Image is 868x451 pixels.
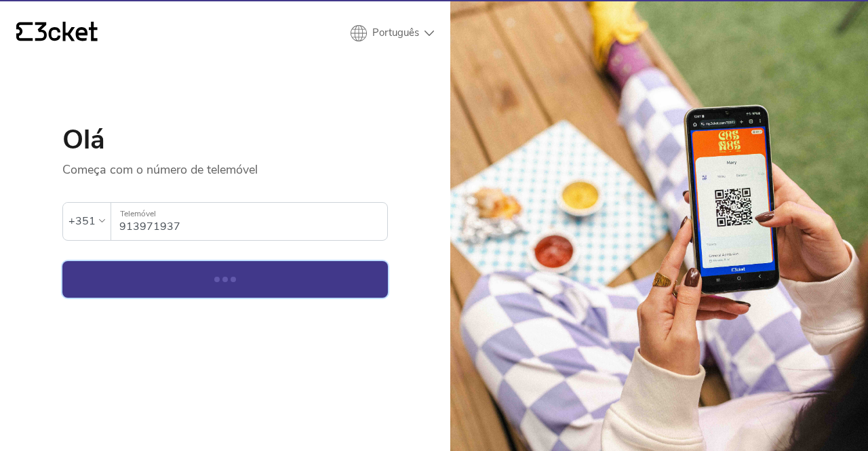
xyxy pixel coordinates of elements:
[16,22,33,41] g: {' '}
[68,211,96,231] div: +351
[62,153,388,178] p: Começa com o número de telemóvel
[16,22,98,45] a: {' '}
[111,203,387,225] label: Telemóvel
[119,203,387,240] input: Telemóvel
[62,126,388,153] h1: Olá
[62,261,388,298] button: Continuar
